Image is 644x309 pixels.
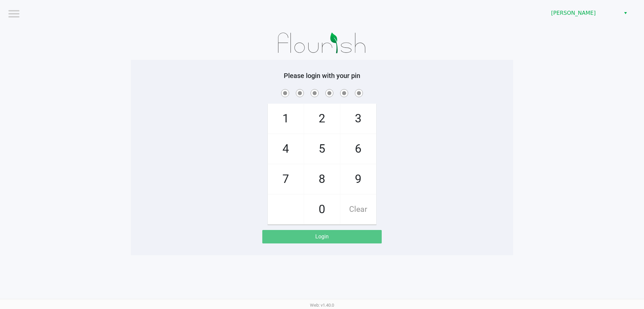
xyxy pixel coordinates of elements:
span: 6 [340,134,376,164]
button: Select [621,7,630,19]
span: 1 [268,104,304,133]
span: 8 [304,164,340,194]
span: 4 [268,134,304,164]
h5: Please login with your pin [136,72,508,80]
span: 9 [340,164,376,194]
span: 5 [304,134,340,164]
span: 0 [304,195,340,224]
span: Clear [340,195,376,224]
span: 3 [340,104,376,133]
span: [PERSON_NAME] [551,9,616,17]
span: Web: v1.40.0 [310,303,334,308]
span: 7 [268,164,304,194]
span: 2 [304,104,340,133]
